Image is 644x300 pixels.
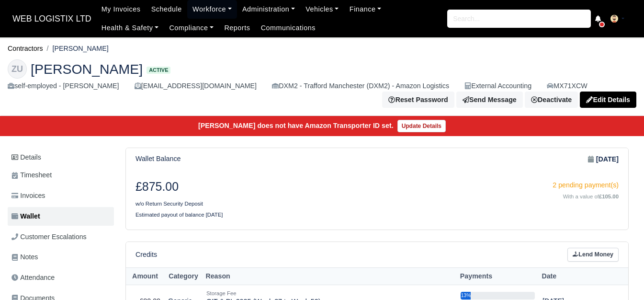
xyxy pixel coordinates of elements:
a: Deactivate [525,92,578,108]
a: Health & Safety [96,19,164,37]
th: Category [164,267,203,285]
a: Communications [256,19,321,37]
span: Attendance [11,272,55,283]
a: Update Details [397,120,446,132]
li: [PERSON_NAME] [43,43,109,54]
h3: £875.00 [136,180,370,194]
div: 13% [461,292,470,300]
th: Payments [457,267,539,285]
a: Contractors [8,45,43,52]
div: 2 pending payment(s) [384,180,619,191]
a: WEB LOGISTIX LTD [8,10,96,28]
h6: Wallet Balance [136,155,181,163]
iframe: Chat Widget [472,189,644,300]
span: Notes [11,252,38,263]
div: External Accounting [464,81,531,92]
strong: [DATE] [596,154,619,165]
button: Reset Password [382,92,454,108]
a: Invoices [8,186,114,205]
span: [PERSON_NAME] [31,62,143,76]
div: [EMAIL_ADDRESS][DOMAIN_NAME] [135,81,257,92]
small: Estimated payout of balance [DATE] [136,212,223,218]
div: Zuhaib Aziz Ullah [0,52,644,116]
a: Reports [219,19,255,37]
span: Wallet [11,211,40,222]
a: Timesheet [8,166,114,185]
a: Compliance [164,19,219,37]
span: Invoices [11,190,45,201]
input: Search... [447,10,591,28]
div: ZU [8,59,27,79]
a: Edit Details [580,92,636,108]
h6: Credits [136,251,157,259]
a: Details [8,149,114,166]
th: Amount [126,267,164,285]
a: Customer Escalations [8,228,114,246]
div: self-employed - [PERSON_NAME] [8,81,119,92]
div: DXM2 - Trafford Manchester (DXM2) - Amazon Logistics [272,81,449,92]
small: w/o Return Security Deposit [136,201,203,207]
a: Attendance [8,268,114,287]
a: Notes [8,248,114,266]
a: Wallet [8,207,114,226]
span: Timesheet [11,170,52,181]
th: Reason [203,267,457,285]
a: Send Message [456,92,523,108]
span: Active [147,67,170,74]
a: MX71XCW [547,81,588,92]
span: Customer Escalations [11,231,87,242]
span: WEB LOGISTIX LTD [8,9,96,28]
small: Storage Fee [206,290,237,296]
